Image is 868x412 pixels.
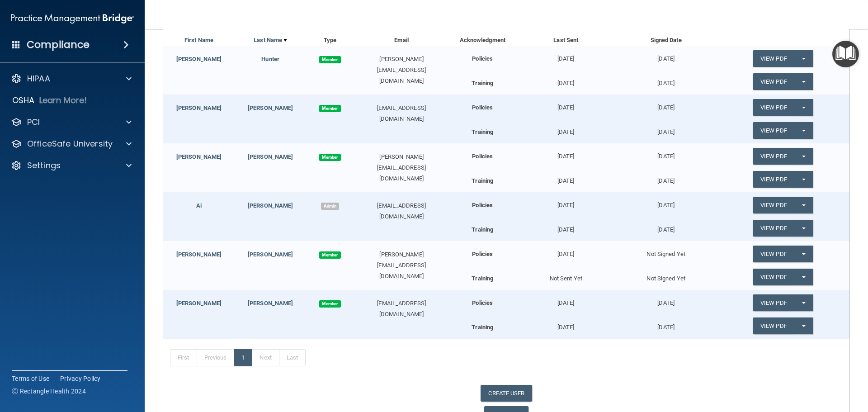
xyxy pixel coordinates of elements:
[248,202,293,209] a: [PERSON_NAME]
[248,153,293,160] a: [PERSON_NAME]
[616,290,716,308] div: [DATE]
[176,251,222,258] a: [PERSON_NAME]
[753,50,794,67] a: View PDF
[11,9,134,28] img: PMB logo
[616,122,716,137] div: [DATE]
[248,251,293,258] a: [PERSON_NAME]
[516,241,616,260] div: [DATE]
[516,171,616,186] div: [DATE]
[176,56,222,62] a: [PERSON_NAME]
[254,35,287,46] a: Last Name
[12,374,49,383] a: Terms of Use
[753,99,794,116] a: View PDF
[753,122,794,139] a: View PDF
[321,203,339,210] span: Admin
[176,153,222,160] a: [PERSON_NAME]
[319,154,341,161] span: Member
[516,192,616,211] div: [DATE]
[27,117,40,128] p: PCI
[27,160,61,171] p: Settings
[12,95,35,106] p: OSHA
[753,246,794,262] a: View PDF
[472,177,493,184] b: Training
[176,104,222,111] a: [PERSON_NAME]
[516,220,616,235] div: [DATE]
[354,200,449,222] div: [EMAIL_ADDRESS][DOMAIN_NAME]
[196,202,202,209] a: Ai
[832,41,859,67] button: Open Resource Center
[184,35,213,46] a: First Name
[449,35,516,46] div: Acknowledgment
[472,153,493,160] b: Policies
[197,349,235,366] a: Previous
[27,138,113,149] p: OfficeSafe University
[472,251,493,257] b: Policies
[616,73,716,89] div: [DATE]
[252,349,279,366] a: Next
[354,298,449,320] div: [EMAIL_ADDRESS][DOMAIN_NAME]
[481,385,532,402] a: CREATE USER
[248,104,293,111] a: [PERSON_NAME]
[472,275,493,282] b: Training
[616,192,716,211] div: [DATE]
[516,269,616,284] div: Not Sent Yet
[616,269,716,284] div: Not Signed Yet
[12,387,86,396] span: Ⓒ Rectangle Health 2024
[354,35,449,46] div: Email
[516,46,616,64] div: [DATE]
[234,349,252,366] a: 1
[516,73,616,89] div: [DATE]
[753,171,794,188] a: View PDF
[753,294,794,311] a: View PDF
[472,104,493,111] b: Policies
[616,143,716,162] div: [DATE]
[11,73,132,84] a: HIPAA
[354,54,449,86] div: [PERSON_NAME][EMAIL_ADDRESS][DOMAIN_NAME]
[753,317,794,334] a: View PDF
[472,299,493,306] b: Policies
[261,56,279,62] a: Hunter
[354,103,449,124] div: [EMAIL_ADDRESS][DOMAIN_NAME]
[27,73,50,84] p: HIPAA
[616,95,716,113] div: [DATE]
[176,300,222,307] a: [PERSON_NAME]
[516,317,616,333] div: [DATE]
[319,300,341,308] span: Member
[279,349,306,366] a: Last
[616,220,716,235] div: [DATE]
[516,122,616,137] div: [DATE]
[753,197,794,213] a: View PDF
[516,143,616,162] div: [DATE]
[472,55,493,62] b: Policies
[516,35,616,46] div: Last Sent
[27,38,90,51] h4: Compliance
[170,349,197,366] a: First
[753,269,794,285] a: View PDF
[753,148,794,165] a: View PDF
[472,80,493,86] b: Training
[616,241,716,260] div: Not Signed Yet
[11,160,132,171] a: Settings
[39,95,87,106] p: Learn More!
[616,171,716,186] div: [DATE]
[472,202,493,208] b: Policies
[472,128,493,135] b: Training
[472,226,493,233] b: Training
[248,300,293,307] a: [PERSON_NAME]
[319,56,341,63] span: Member
[616,35,716,46] div: Signed Date
[753,73,794,90] a: View PDF
[472,324,493,331] b: Training
[354,249,449,282] div: [PERSON_NAME][EMAIL_ADDRESS][DOMAIN_NAME]
[319,105,341,112] span: Member
[516,290,616,308] div: [DATE]
[616,317,716,333] div: [DATE]
[753,220,794,237] a: View PDF
[616,46,716,64] div: [DATE]
[354,152,449,184] div: [PERSON_NAME][EMAIL_ADDRESS][DOMAIN_NAME]
[306,35,354,46] div: Type
[11,138,132,149] a: OfficeSafe University
[319,251,341,259] span: Member
[11,117,132,128] a: PCI
[60,374,101,383] a: Privacy Policy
